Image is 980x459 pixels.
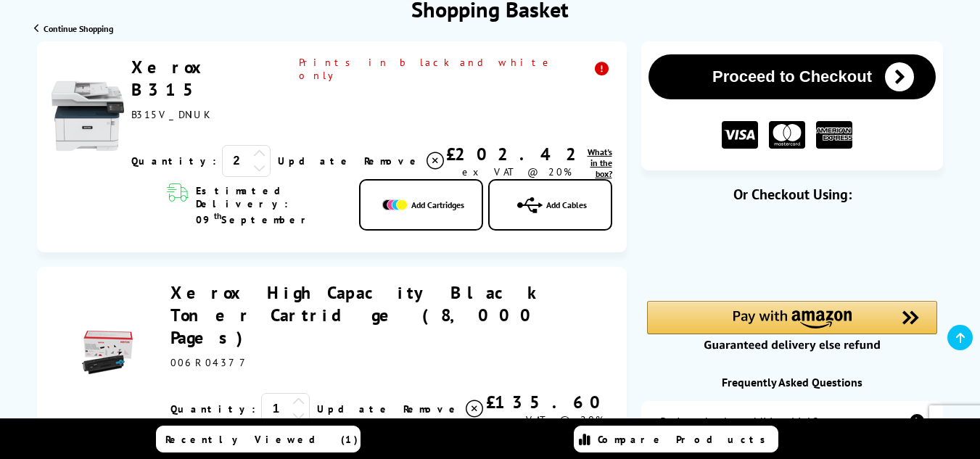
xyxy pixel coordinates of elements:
span: What's in the box? [588,146,612,179]
img: Add Cartridges [382,199,408,211]
img: Xerox B315 [52,80,124,152]
sup: th [214,210,221,221]
img: Xerox High Capacity Black Toner Cartridge (8,000 Pages) [82,327,133,378]
button: Proceed to Checkout [648,54,936,99]
span: ex VAT @ 20% [462,165,572,178]
iframe: PayPal [647,227,937,276]
div: Amazon Pay - Use your Amazon account [647,301,937,352]
a: Continue Shopping [34,23,113,34]
a: lnk_inthebox [588,146,612,179]
div: Frequently Asked Questions [641,375,944,389]
span: B315V_DNIUK [131,108,209,121]
div: £135.60 [485,391,612,413]
a: Update [317,402,392,415]
span: ex VAT @ 20% [494,413,604,426]
span: Estimated Delivery: 09 September [196,184,345,226]
a: Compare Products [574,426,778,452]
span: Add Cartridges [411,199,464,210]
span: Recently Viewed (1) [165,433,358,446]
span: Add Cables [546,199,587,210]
img: American Express [816,121,852,149]
span: Quantity: [170,402,255,415]
a: Xerox High Capacity Black Toner Cartridge (8,000 Pages) [170,281,545,349]
div: Do I need to buy additional ink? [660,414,818,429]
span: 006R04377 [170,356,250,369]
span: Compare Products [598,433,773,446]
img: MASTER CARD [769,121,805,149]
span: Prints in black and white only [299,56,612,82]
a: Delete item from your basket [403,398,485,420]
a: Delete item from your basket [364,150,446,172]
a: Xerox B315 [131,56,210,101]
span: Remove [364,154,421,168]
div: £202.42 [446,143,588,165]
span: Quantity: [131,154,216,168]
span: Remove [403,402,461,415]
div: Or Checkout Using: [641,185,944,204]
img: VISA [722,121,758,149]
span: Continue Shopping [44,23,113,34]
a: Update [278,154,353,168]
a: Recently Viewed (1) [156,426,361,452]
a: additional-ink [641,401,944,442]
